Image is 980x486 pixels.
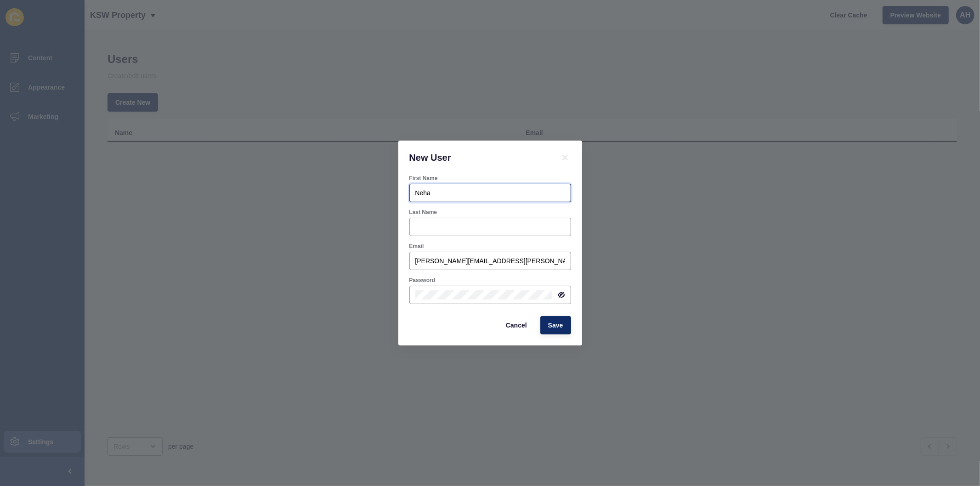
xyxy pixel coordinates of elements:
[548,321,563,330] span: Save
[409,243,424,250] label: Email
[409,175,438,182] label: First Name
[409,209,437,216] label: Last Name
[498,316,535,334] button: Cancel
[506,321,527,330] span: Cancel
[540,316,571,334] button: Save
[409,152,548,164] h1: New User
[409,277,436,284] label: Password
